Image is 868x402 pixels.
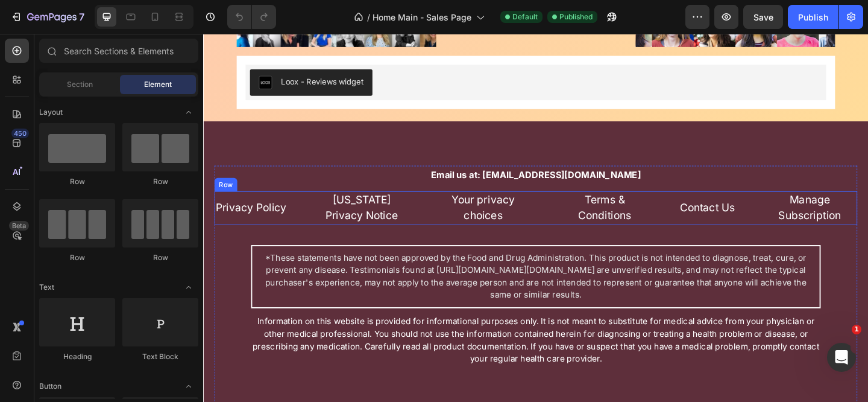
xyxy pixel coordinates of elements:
div: Undo/Redo [227,5,276,29]
span: Element [144,79,172,90]
div: Text Block [122,351,198,362]
a: Manage Subscription [626,174,694,205]
iframe: Design area [203,34,868,402]
p: 7 [79,10,84,24]
div: Row [122,252,198,263]
a: Terms & Conditions [407,174,465,205]
iframe: Intercom live chat [827,343,856,372]
a: [US_STATE] Privacy Notice [133,174,212,205]
span: Toggle open [179,278,198,297]
p: Information on this website is provided for informational purposes only. It is not meant to subst... [53,307,670,361]
div: Publish [798,11,828,24]
button: Save [743,5,783,29]
div: Row [122,176,198,187]
span: 1 [852,325,861,334]
a: Contact Us [518,182,578,196]
div: Beta [9,221,29,231]
p: *These statements have not been approved by the Food and Drug Administration. This product is not... [59,237,664,292]
strong: Email us at: [EMAIL_ADDRESS][DOMAIN_NAME] [248,147,476,159]
span: Layout [39,107,63,118]
span: Home Main - Sales Page [373,11,471,24]
div: Row [14,159,34,170]
span: Toggle open [179,377,198,396]
button: Publish [788,5,838,29]
div: 450 [11,129,29,138]
div: Row [39,252,115,263]
a: Your privacy choices [270,174,339,205]
span: Published [559,11,593,22]
span: / [367,11,370,24]
span: Default [512,11,538,22]
div: Heading [39,351,115,362]
span: Save [753,12,773,22]
div: Row [39,176,115,187]
span: Text [39,282,54,293]
span: Toggle open [179,103,198,122]
button: 7 [5,5,90,29]
input: Search Sections & Elements [39,39,198,63]
span: Button [39,381,61,392]
span: Section [67,79,93,90]
a: Privacy Policy [13,182,90,196]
